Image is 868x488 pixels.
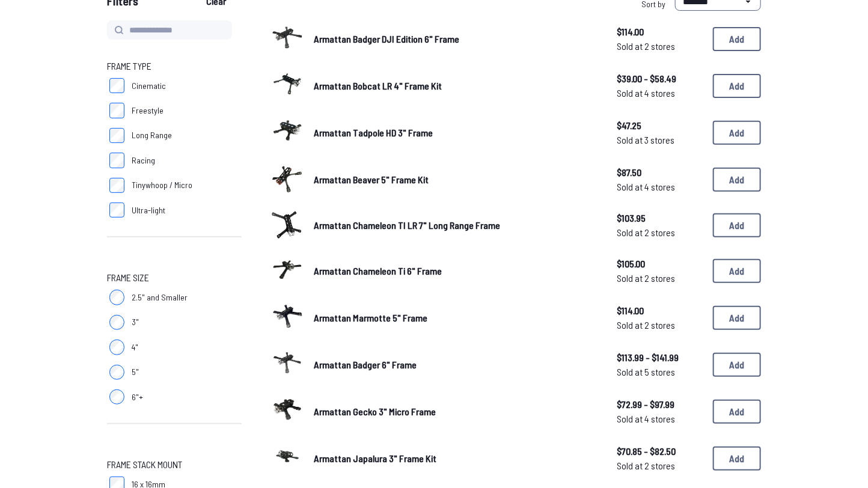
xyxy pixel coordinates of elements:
span: Freestyle [132,105,164,117]
span: Frame Size [107,270,149,285]
img: image [270,210,304,239]
span: 2.5" and Smaller [132,291,188,303]
span: $47.25 [617,118,703,133]
span: Armattan Badger 6" Frame [314,359,417,370]
input: Ultra-light [109,203,124,218]
span: $87.50 [617,165,703,180]
span: Frame Type [107,59,151,73]
span: Armattan Marmotte 5" Frame [314,312,427,323]
a: image [270,393,304,430]
a: Armattan Badger DJI Edition 6" Frame [314,32,598,46]
img: image [270,393,304,427]
span: Sold at 4 stores [617,412,703,426]
input: Tinywhoop / Micro [109,178,124,193]
a: Armattan Marmotte 5" Frame [314,311,598,325]
span: 3" [132,316,139,328]
span: Tinywhoop / Micro [132,179,192,191]
button: Add [713,121,761,145]
span: Sold at 3 stores [617,133,703,147]
span: Sold at 4 stores [617,180,703,194]
span: 6"+ [132,391,143,403]
img: image [270,440,304,474]
span: Sold at 2 stores [617,39,703,53]
input: 6"+ [109,389,124,404]
input: Freestyle [109,103,124,118]
img: image [270,252,304,286]
input: Long Range [109,128,124,143]
button: Add [713,74,761,98]
img: image [270,114,304,148]
a: image [270,299,304,337]
span: Frame Stack Mount [107,457,182,472]
span: $105.00 [617,257,703,271]
span: Racing [132,154,155,166]
span: $114.00 [617,303,703,318]
a: image [270,440,304,477]
span: Cinematic [132,80,166,92]
a: Armattan Chameleon Ti 6" Frame [314,264,598,278]
a: Armattan Beaver 5" Frame Kit [314,172,598,187]
a: Armattan Badger 6" Frame [314,358,598,372]
button: Add [713,27,761,51]
span: $113.99 - $141.99 [617,350,703,365]
span: $103.95 [617,211,703,225]
span: $39.00 - $58.49 [617,72,703,86]
a: Armattan Bobcat LR 4" Frame Kit [314,79,598,93]
a: image [270,208,304,243]
img: image [270,346,304,380]
button: Add [713,353,761,377]
span: 4" [132,341,138,353]
img: image [270,67,304,101]
span: Armattan Japalura 3" Frame Kit [314,453,436,464]
span: 5" [132,366,139,378]
span: Long Range [132,129,172,141]
span: Sold at 2 stores [617,271,703,285]
span: Armattan Badger DJI Edition 6" Frame [314,33,459,44]
a: image [270,114,304,151]
img: image [270,299,304,333]
a: Armattan Gecko 3" Micro Frame [314,404,598,419]
img: image [270,20,304,54]
input: 3" [109,315,124,330]
input: Cinematic [109,78,124,93]
a: Armattan Japalura 3" Frame Kit [314,451,598,466]
input: 4" [109,340,124,355]
span: Armattan Bobcat LR 4" Frame Kit [314,80,442,91]
input: 2.5" and Smaller [109,290,124,305]
img: image [270,161,304,195]
button: Add [713,168,761,192]
span: Sold at 2 stores [617,225,703,240]
a: image [270,67,304,105]
input: 5" [109,365,124,380]
a: image [270,20,304,58]
span: Armattan Chameleon TI LR 7" Long Range Frame [314,219,500,231]
span: Ultra-light [132,204,165,216]
span: Sold at 2 stores [617,459,703,473]
button: Add [713,259,761,283]
a: Armattan Chameleon TI LR 7" Long Range Frame [314,218,598,233]
button: Add [713,306,761,330]
span: Armattan Beaver 5" Frame Kit [314,174,429,185]
a: image [270,161,304,198]
input: Racing [109,153,124,168]
a: image [270,346,304,383]
span: Sold at 5 stores [617,365,703,379]
span: $72.99 - $97.99 [617,397,703,412]
span: Armattan Chameleon Ti 6" Frame [314,265,442,276]
button: Add [713,400,761,424]
button: Add [713,447,761,471]
a: image [270,252,304,290]
span: Sold at 4 stores [617,86,703,100]
span: $70.85 - $82.50 [617,444,703,459]
button: Add [713,213,761,237]
span: Sold at 2 stores [617,318,703,332]
span: Armattan Gecko 3" Micro Frame [314,406,436,417]
span: $114.00 [617,25,703,39]
a: Armattan Tadpole HD 3" Frame [314,126,598,140]
span: Armattan Tadpole HD 3" Frame [314,127,433,138]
